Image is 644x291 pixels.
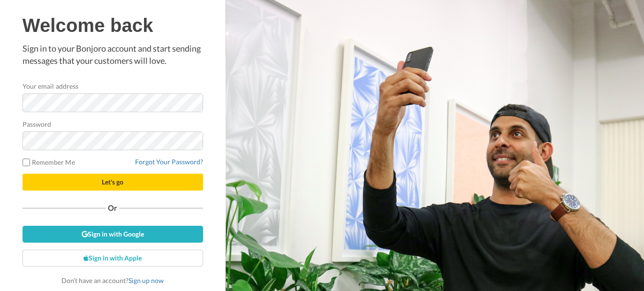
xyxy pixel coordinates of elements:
input: Remember Me [23,159,30,166]
span: Or [106,205,119,211]
a: Sign in with Apple [23,250,203,267]
a: Forgot Your Password? [135,158,203,166]
button: Let's go [23,174,203,191]
a: Sign in with Google [23,226,203,243]
span: Let's go [102,178,123,186]
p: Sign in to your Bonjoro account and start sending messages that your customers will love. [23,43,203,67]
label: Password [23,119,52,129]
a: Sign up now [129,276,164,284]
label: Your email address [23,81,78,91]
span: Don’t have an account? [61,276,164,284]
h1: Welcome back [23,15,203,36]
label: Remember Me [23,157,75,167]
